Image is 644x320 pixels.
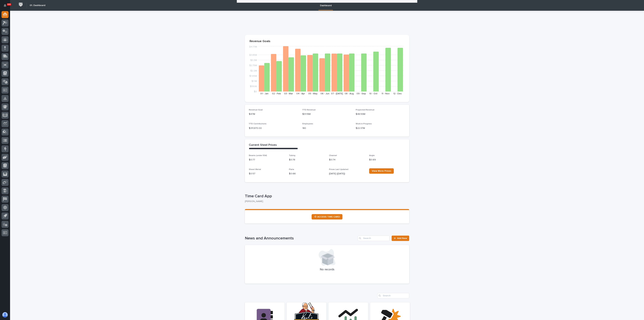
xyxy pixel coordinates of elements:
[249,109,263,111] span: Revenue Goal
[382,92,390,95] text: 11 - Nov
[377,293,409,298] input: Search
[30,4,45,7] h2: 01. Dashboard
[320,92,329,95] text: 06 - Jun
[284,92,293,95] text: 03 - Mar
[329,158,365,162] p: $ 0.74
[245,200,407,203] p: [PERSON_NAME]
[249,64,257,67] tspan: $2.75M
[249,268,405,272] p: No records
[369,168,394,174] a: View More Prices
[249,112,298,116] p: $47M
[249,143,277,147] h2: Current Steel Prices
[2,311,9,318] button: users-avatar
[249,75,257,77] tspan: $1.65M
[254,90,257,93] tspan: $0
[345,92,354,95] text: 08 - Aug
[260,92,269,95] text: 01 - Jan
[356,127,405,130] p: $22.37M
[393,92,402,95] text: 12 - Dec
[358,236,390,241] input: Search
[296,92,305,95] text: 04 - Apr
[369,155,375,157] span: Angle
[249,46,257,48] tspan: $4.77M
[249,172,285,176] p: $ 0.57
[329,172,365,176] p: [DATE] ([DATE])
[289,155,295,157] span: Tubing
[250,59,257,61] tspan: $3.3M
[397,237,407,239] span: Add New
[314,216,340,218] span: ⏲ ACCESS TIME CARD
[356,112,405,116] p: $48.59M
[250,85,257,87] tspan: $550K
[289,158,325,162] p: $ 0.78
[7,3,11,6] p: 103
[329,155,337,157] span: Channel
[331,92,343,95] text: 07 - [DATE]
[250,40,405,43] p: Revenue Goals
[356,109,374,111] span: Projected Revenue
[302,109,316,111] span: YTD Revenue
[252,80,257,82] tspan: $1.1M
[245,236,356,241] h1: News and Announcements
[369,158,405,162] p: $ 0.69
[357,92,366,95] text: 09 - Sep
[249,155,267,157] span: Beams (under 55#)
[302,123,313,125] span: Employees
[4,4,9,9] div: Notifications103
[249,168,261,170] span: Sheet Metal
[302,112,352,116] p: $31.19M
[372,170,391,172] span: View More Prices
[250,69,257,72] tspan: $2.2M
[289,172,325,176] p: $ 0.66
[249,127,298,130] p: $ 311,870.00
[249,158,285,162] p: $ 0.77
[272,92,281,95] text: 02 - Feb
[289,168,294,170] span: Plate
[2,2,9,9] button: Notifications
[302,127,352,130] p: 180
[249,123,266,125] span: YTD Contributions
[329,168,348,170] span: Prices Last Updated
[249,54,257,56] tspan: $3.85M
[18,2,24,8] img: Workspace Logo
[308,92,317,95] text: 05 - May
[356,123,372,125] span: Work in Progress
[312,214,342,219] a: ⏲ ACCESS TIME CARD
[369,92,377,95] text: 10 - Oct
[245,194,408,199] p: Time Card App
[392,236,409,241] a: Add New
